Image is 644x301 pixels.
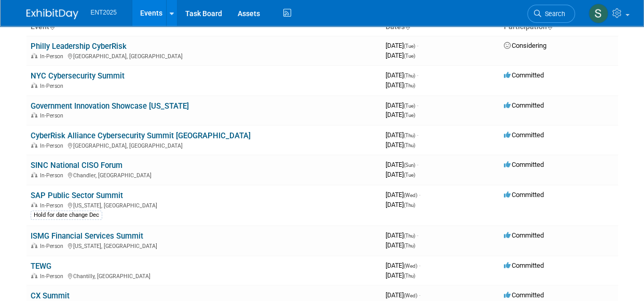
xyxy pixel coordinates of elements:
[31,231,143,241] a: ISMG Financial Services Summit
[527,5,575,23] a: Search
[31,42,127,51] a: Philly Leadership CyberRisk
[31,202,37,207] img: In-Person Event
[504,291,544,299] span: Committed
[417,231,418,239] span: -
[386,291,420,299] span: [DATE]
[31,291,70,300] a: CX Summit
[588,4,608,23] img: Stephanie Silva
[404,172,415,178] span: (Tue)
[404,202,415,208] span: (Thu)
[404,142,415,148] span: (Thu)
[386,101,418,109] span: [DATE]
[40,243,66,250] span: In-Person
[31,53,37,58] img: In-Person Event
[49,22,54,31] a: Sort by Event Name
[404,162,415,168] span: (Sun)
[40,53,66,60] span: In-Person
[404,192,417,198] span: (Wed)
[91,9,117,16] span: ENT2025
[40,83,66,89] span: In-Person
[31,243,37,248] img: In-Person Event
[31,211,102,220] div: Hold for date change Dec
[404,83,415,88] span: (Thu)
[26,9,78,19] img: ExhibitDay
[504,131,544,139] span: Committed
[386,42,418,49] span: [DATE]
[417,71,418,79] span: -
[419,261,420,269] span: -
[504,231,544,239] span: Committed
[386,241,415,249] span: [DATE]
[40,172,66,179] span: In-Person
[404,112,415,118] span: (Tue)
[386,231,418,239] span: [DATE]
[31,131,251,140] a: CyberRisk Alliance Cybersecurity Summit [GEOGRAPHIC_DATA]
[404,263,417,269] span: (Wed)
[404,73,415,78] span: (Thu)
[26,18,381,36] th: Event
[547,22,552,31] a: Sort by Participation Type
[386,131,418,139] span: [DATE]
[404,53,415,59] span: (Tue)
[31,172,37,177] img: In-Person Event
[405,22,410,31] a: Sort by Start Date
[386,81,415,89] span: [DATE]
[31,273,37,278] img: In-Person Event
[31,261,51,271] a: TEWG
[31,141,377,149] div: [GEOGRAPHIC_DATA], [GEOGRAPHIC_DATA]
[386,141,415,149] span: [DATE]
[40,273,66,280] span: In-Person
[417,131,418,139] span: -
[541,10,565,18] span: Search
[404,233,415,239] span: (Thu)
[386,161,418,168] span: [DATE]
[504,42,546,49] span: Considering
[31,241,377,250] div: [US_STATE], [GEOGRAPHIC_DATA]
[386,261,420,269] span: [DATE]
[504,261,544,269] span: Committed
[504,101,544,109] span: Committed
[31,142,37,148] img: In-Person Event
[386,111,415,119] span: [DATE]
[404,293,417,298] span: (Wed)
[504,161,544,168] span: Committed
[40,112,66,119] span: In-Person
[419,191,420,199] span: -
[386,51,415,59] span: [DATE]
[504,191,544,199] span: Committed
[417,42,418,49] span: -
[31,271,377,280] div: Chantilly, [GEOGRAPHIC_DATA]
[417,101,418,109] span: -
[500,18,618,36] th: Participation
[31,83,37,88] img: In-Person Event
[31,171,377,179] div: Chandler, [GEOGRAPHIC_DATA]
[404,43,415,49] span: (Tue)
[504,71,544,79] span: Committed
[386,171,415,178] span: [DATE]
[386,201,415,208] span: [DATE]
[404,133,415,138] span: (Thu)
[31,51,377,60] div: [GEOGRAPHIC_DATA], [GEOGRAPHIC_DATA]
[40,202,66,209] span: In-Person
[386,271,415,279] span: [DATE]
[31,112,37,117] img: In-Person Event
[31,101,189,111] a: Government Innovation Showcase [US_STATE]
[386,71,418,79] span: [DATE]
[417,161,418,168] span: -
[419,291,420,299] span: -
[404,273,415,279] span: (Thu)
[31,161,122,170] a: SINC National CISO Forum
[381,18,500,36] th: Dates
[31,71,125,81] a: NYC Cybersecurity Summit
[31,191,123,200] a: SAP Public Sector Summit
[386,191,420,199] span: [DATE]
[31,201,377,209] div: [US_STATE], [GEOGRAPHIC_DATA]
[404,243,415,248] span: (Thu)
[404,103,415,109] span: (Tue)
[40,142,66,149] span: In-Person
